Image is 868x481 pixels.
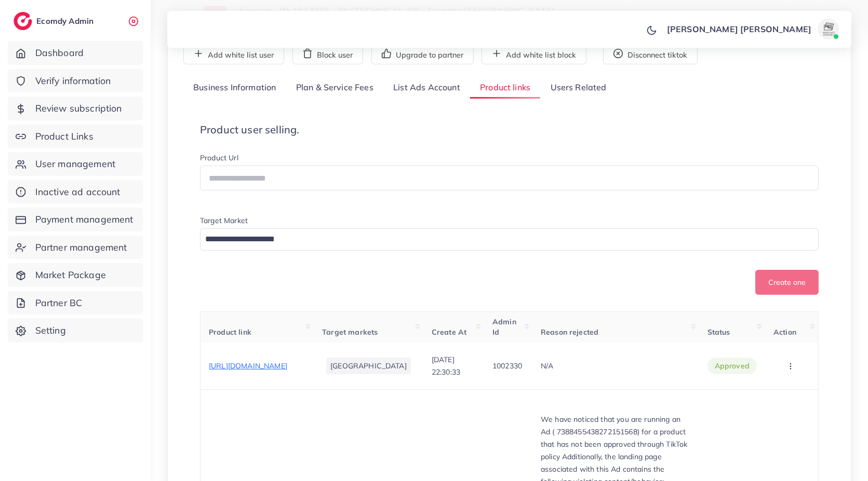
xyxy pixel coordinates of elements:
a: List Ads Account [383,77,470,99]
span: approved [715,361,750,371]
a: Verify information [8,69,143,93]
a: Market Package [8,263,143,287]
a: Product Links [8,125,143,148]
p: [PERSON_NAME] [PERSON_NAME] [667,23,811,35]
span: Inactive ad account [35,185,121,199]
span: Status [707,327,730,337]
a: Business Information [183,77,286,99]
span: Partner management [35,241,127,254]
h4: Product user selling. [200,123,819,136]
h2: Ecomdy Admin [36,16,96,26]
span: Setting [35,324,66,337]
span: Admin Id [492,317,516,337]
span: [URL][DOMAIN_NAME] [209,361,287,370]
a: [PERSON_NAME] [PERSON_NAME]avatar [661,19,843,39]
a: Review subscription [8,97,143,120]
button: Disconnect tiktok [603,43,698,64]
span: Dashboard [35,46,84,60]
a: Partner BC [8,291,143,315]
a: Product links [470,77,540,99]
img: avatar [818,19,839,39]
span: Create At [432,327,466,337]
a: logoEcomdy Admin [14,12,96,30]
span: Verify information [35,74,111,88]
button: Upgrade to partner [371,43,474,64]
span: User management [35,157,115,171]
div: Search for option [200,228,819,251]
label: Product Url [200,153,238,163]
a: Payment management [8,208,143,231]
span: Action [773,327,796,337]
span: Review subscription [35,102,122,115]
span: Product Links [35,130,94,143]
p: [DATE] 22:30:33 [432,353,476,378]
li: [GEOGRAPHIC_DATA] [326,358,411,374]
span: Payment management [35,213,133,226]
button: Create one [755,270,819,295]
p: 1002330 [492,360,522,372]
button: Add white list user [183,43,284,64]
a: User management [8,152,143,176]
button: Block user [292,43,363,64]
a: Dashboard [8,41,143,65]
label: Target Market [200,215,248,226]
span: Market Package [35,268,106,282]
a: Plan & Service Fees [286,77,383,99]
a: Partner management [8,236,143,259]
button: Add white list block [482,43,586,64]
a: Setting [8,319,143,342]
input: Search for option [202,231,805,248]
a: Inactive ad account [8,180,143,204]
span: Product link [209,327,251,337]
span: Target markets [322,327,378,337]
img: logo [14,12,32,30]
span: Reason rejected [541,327,598,337]
a: Users Related [540,77,616,99]
span: N/A [541,361,553,370]
span: Partner BC [35,296,83,310]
